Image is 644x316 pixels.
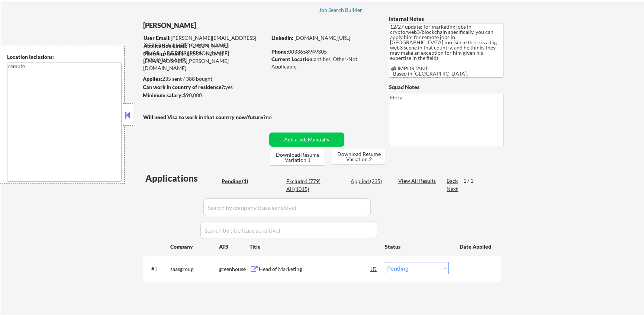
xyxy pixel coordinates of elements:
[270,149,325,166] button: Download Resume Variation 1
[143,92,183,98] strong: Minimum salary:
[271,55,377,70] div: antibes, Other/Not Applicable
[294,35,350,41] a: [DOMAIN_NAME][URL]
[447,185,458,193] div: Next
[144,42,267,64] div: [PERSON_NAME][EMAIL_ADDRESS][PERSON_NAME][DOMAIN_NAME]
[271,48,288,55] strong: Phone:
[143,114,267,120] strong: Will need Visa to work in that country now/future?:
[398,177,438,185] div: View All Results
[389,83,503,91] div: Squad Notes
[271,48,377,55] div: 0033658949305
[259,265,371,273] div: Head of Marketing
[170,243,219,250] div: Company
[389,15,503,23] div: Internal Notes
[351,178,388,185] div: Applied (235)
[144,42,187,49] strong: Application Email:
[219,265,249,273] div: greenhouse
[266,114,287,121] div: no
[170,265,219,273] div: saasgroup
[143,21,296,30] div: [PERSON_NAME]
[144,35,171,41] strong: User Email:
[271,56,314,62] strong: Current Location:
[460,243,492,250] div: Date Applied
[143,50,267,72] div: [PERSON_NAME][EMAIL_ADDRESS][PERSON_NAME][DOMAIN_NAME]
[332,149,386,165] button: Download Resume Variation 2
[145,174,219,183] div: Applications
[143,75,267,83] div: 235 sent / 388 bought
[200,221,377,239] input: Search by title (case sensitive)
[286,178,323,185] div: Excluded (779)
[143,83,264,91] div: yes
[385,240,449,253] div: Status
[143,50,182,57] strong: Mailslurp Email:
[219,243,249,250] div: ATS
[143,76,162,82] strong: Applies:
[143,84,225,90] strong: Can work in country of residence?:
[151,265,164,273] div: #1
[463,177,480,185] div: 1 / 1
[319,7,362,13] div: Job Search Builder
[271,35,293,41] strong: LinkedIn:
[370,262,378,275] div: JD
[249,243,378,250] div: Title
[144,34,267,49] div: [PERSON_NAME][EMAIL_ADDRESS][PERSON_NAME][DOMAIN_NAME]
[319,7,362,15] a: Job Search Builder
[143,92,267,99] div: $90,000
[269,133,344,147] button: Add a Job Manually
[222,178,259,185] div: Pending (1)
[447,177,458,185] div: Back
[203,198,371,216] input: Search by company (case sensitive)
[7,53,122,61] div: Location Inclusions:
[286,185,323,193] div: All (1015)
